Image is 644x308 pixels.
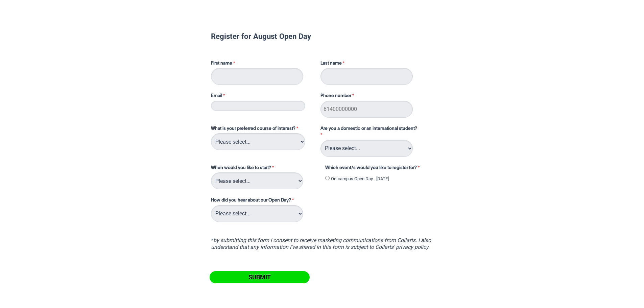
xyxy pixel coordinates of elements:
[211,33,433,40] h1: Register for August Open Day
[211,165,318,173] label: When would you like to start?
[320,140,413,157] select: Are you a domestic or an international student?
[211,172,303,189] select: When would you like to start?
[211,133,305,150] select: What is your preferred course of interest?
[211,197,295,205] label: How did you hear about our Open Day?
[211,60,314,68] label: First name
[211,237,431,250] i: by submitting this form I consent to receive marketing communications from Collarts. I also under...
[211,205,303,222] select: How did you hear about our Open Day?
[325,165,428,173] label: Which event/s would you like to register for?
[331,175,389,182] label: On-campus Open Day - [DATE]
[320,60,346,68] label: Last name
[211,93,314,101] label: Email
[320,68,413,85] input: Last name
[320,93,356,101] label: Phone number
[211,125,314,134] label: What is your preferred course of interest?
[211,68,303,85] input: First name
[211,101,305,111] input: Email
[320,101,413,118] input: Phone number
[320,126,417,131] span: Are you a domestic or an international student?
[210,271,310,283] input: Submit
